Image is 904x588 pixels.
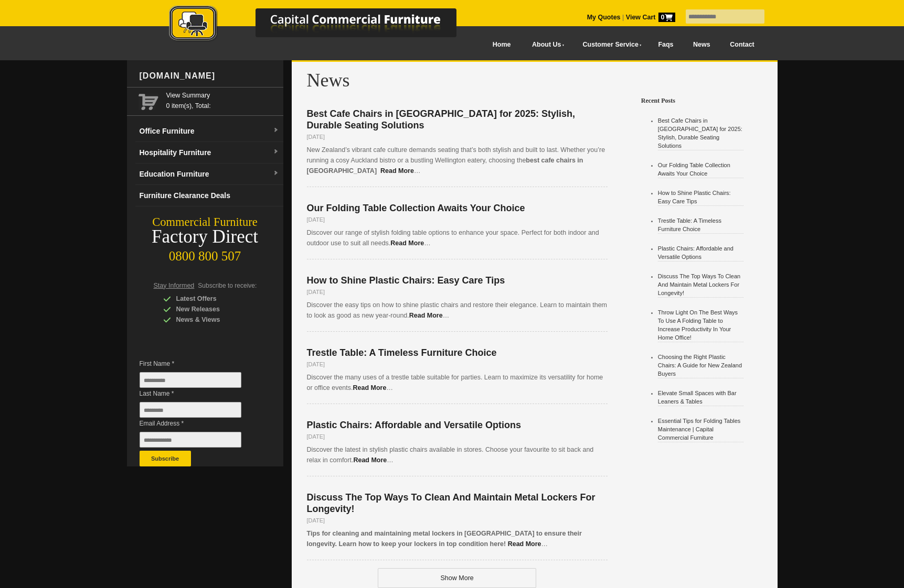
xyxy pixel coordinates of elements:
[307,111,575,130] a: Best Cafe Chairs in [GEOGRAPHIC_DATA] for 2025: Stylish, Durable Seating Solutions
[307,528,608,549] p: …
[140,388,257,399] span: Last Name *
[307,372,608,393] p: Discover the many uses of a trestle table suitable for parties. Learn to maximize its versatility...
[307,517,325,524] time: [DATE]
[587,14,621,21] a: My Quotes
[273,127,279,134] img: dropdown
[140,372,241,388] input: First Name *
[658,273,740,296] a: Discuss The Top Ways To Clean And Maintain Metal Lockers For Longevity!
[135,185,283,206] a: Furniture Clearance Deals
[140,5,507,43] img: Capital Commercial Furniture Logo
[658,309,738,341] a: Throw Light On The Best Ways To Use A Folding Table to Increase Productivity In Your Home Office!
[307,203,525,213] span: Our Folding Table Collection Awaits Your Choice
[135,142,283,164] a: Hospitality Furnituredropdown
[353,456,387,464] a: Read More
[307,134,325,140] time: [DATE]
[307,495,595,514] a: Discuss The Top Ways To Clean And Maintain Metal Lockers For Longevity!
[520,33,571,57] a: About Us
[307,205,525,213] a: Our Folding Table Collection Awaits Your Choice
[307,289,325,295] time: [DATE]
[409,312,443,319] a: Read More
[307,361,325,367] time: [DATE]
[307,433,325,440] time: [DATE]
[307,70,608,90] h1: News
[307,216,325,223] time: [DATE]
[380,167,414,175] a: Read More
[307,420,521,430] span: Plastic Chairs: Affordable and Versatile Options
[140,418,257,429] span: Email Address *
[624,14,675,21] a: View Cart0
[140,358,257,369] span: First Name *
[658,217,721,232] a: Trestle Table: A Timeless Furniture Choice
[307,278,505,285] a: How to Shine Plastic Chairs: Easy Care Tips
[140,432,241,448] input: Email Address *
[127,215,283,230] div: Commercial Furniture
[658,245,733,260] a: Plastic Chairs: Affordable and Versatile Options
[307,350,497,357] a: Trestle Table: A Timeless Furniture Choice
[140,451,191,466] button: Subscribe
[163,304,263,314] div: New Releases
[658,190,731,204] a: How to Shine Plastic Chairs: Easy Care Tips
[390,239,424,247] a: Read More
[378,568,536,588] a: Show More
[127,230,283,244] div: Factory Direct
[307,145,608,176] p: New Zealand’s vibrant cafe culture demands seating that’s both stylish and built to last. Whether...
[658,390,737,405] a: Elevate Small Spaces with Bar Leaners & Tables
[140,402,241,418] input: Last Name *
[307,422,521,430] a: Plastic Chairs: Affordable and Versatile Options
[658,162,730,177] a: Our Folding Table Collection Awaits Your Choice
[273,149,279,155] img: dropdown
[163,314,263,325] div: News & Views
[166,90,279,110] span: 0 item(s), Total:
[127,244,283,264] div: 0800 800 507
[508,540,541,548] a: Read More
[135,164,283,185] a: Education Furnituredropdown
[626,14,675,21] strong: View Cart
[307,108,575,130] span: Best Cafe Chairs in [GEOGRAPHIC_DATA] for 2025: Stylish, Durable Seating Solutions
[166,90,279,101] a: View Summary
[273,170,279,177] img: dropdown
[658,117,742,149] a: Best Cafe Chairs in [GEOGRAPHIC_DATA] for 2025: Stylish, Durable Seating Solutions
[307,444,608,465] p: Discover the latest in stylish plastic chairs available in stores. Choose your favourite to sit b...
[658,418,741,441] a: Essential Tips for Folding Tables Maintenance | Capital Commercial Furniture
[683,33,720,57] a: News
[135,60,283,92] div: [DOMAIN_NAME]
[307,530,582,548] strong: Tips for cleaning and maintaining metal lockers in [GEOGRAPHIC_DATA] to ensure their longevity. L...
[307,275,505,286] span: How to Shine Plastic Chairs: Easy Care Tips
[154,282,195,289] span: Stay Informed
[307,492,595,514] span: Discuss The Top Ways To Clean And Maintain Metal Lockers For Longevity!
[140,5,507,47] a: Capital Commercial Furniture Logo
[720,33,764,57] a: Contact
[658,13,675,22] span: 0
[571,33,648,57] a: Customer Service
[353,384,387,391] a: Read More
[307,347,497,358] span: Trestle Table: A Timeless Furniture Choice
[648,33,684,57] a: Faqs
[163,293,263,304] div: Latest Offers
[307,227,608,248] p: Discover our range of stylish folding table options to enhance your space. Perfect for both indoo...
[641,95,754,106] h4: Recent Posts
[135,121,283,142] a: Office Furnituredropdown
[307,300,608,321] p: Discover the easy tips on how to shine plastic chairs and restore their elegance. Learn to mainta...
[198,282,257,289] span: Subscribe to receive:
[658,354,742,377] a: Choosing the Right Plastic Chairs: A Guide for New Zealand Buyers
